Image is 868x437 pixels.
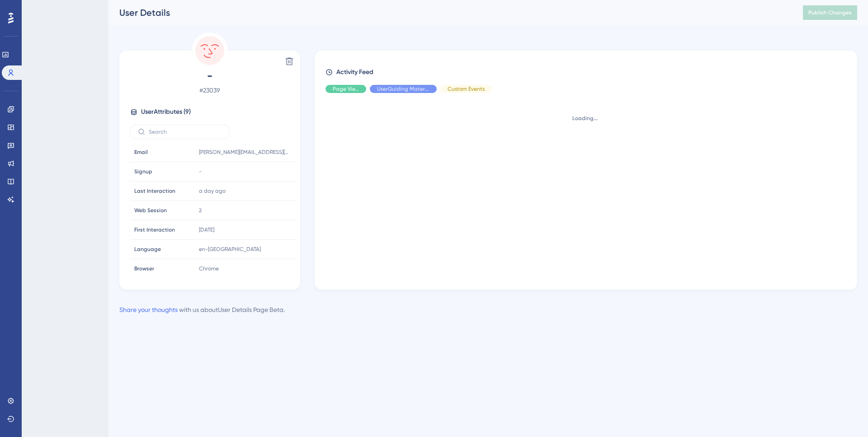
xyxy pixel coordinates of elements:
span: First Interaction [134,226,175,233]
span: User Attributes ( 9 ) [141,107,191,117]
span: en-[GEOGRAPHIC_DATA] [199,246,261,253]
span: Web Session [134,207,167,214]
div: Loading... [325,115,844,122]
button: Publish Changes [803,5,857,20]
span: - [199,168,202,175]
span: Custom Events [448,85,485,93]
span: - [130,69,289,83]
span: Language [134,246,161,253]
span: Browser [134,265,154,272]
time: a day ago [199,188,226,194]
span: 2 [199,207,202,214]
span: Last Interaction [134,187,175,195]
span: Activity Feed [336,67,373,78]
span: UserGuiding Material [377,85,429,93]
div: with us about User Details Page Beta . [119,304,285,315]
span: [PERSON_NAME][EMAIL_ADDRESS][DOMAIN_NAME] [199,149,289,156]
span: Chrome [199,265,219,272]
a: Share your thoughts [119,306,178,313]
span: Page View [333,85,359,93]
span: Publish Changes [808,9,852,16]
input: Search [149,129,222,135]
span: # 23039 [130,85,289,96]
div: User Details [119,6,780,19]
span: Email [134,149,148,156]
time: [DATE] [199,227,214,233]
span: Signup [134,168,152,175]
